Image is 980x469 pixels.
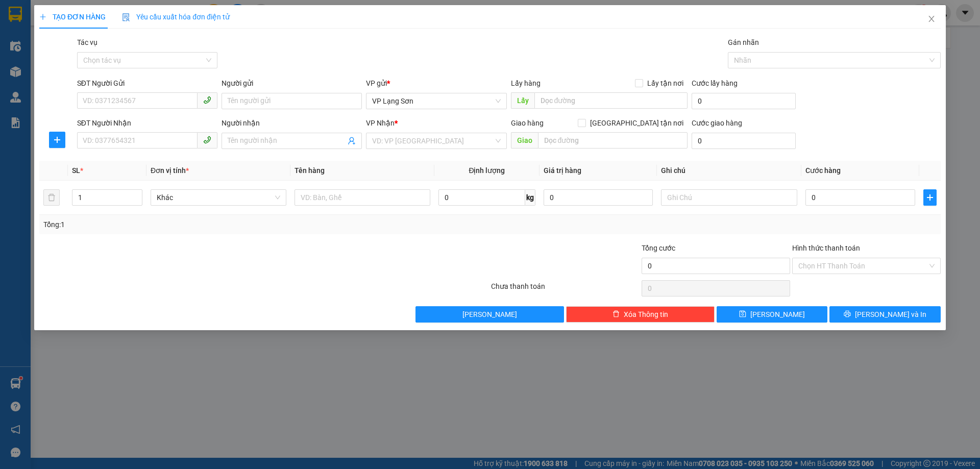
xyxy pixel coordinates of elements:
[490,281,641,299] div: Chưa thanh toán
[39,13,46,20] span: plus
[661,189,797,206] input: Ghi Chú
[203,136,211,144] span: phone
[39,13,106,21] span: TẠO ĐƠN HÀNG
[805,166,841,175] span: Cước hàng
[923,189,937,206] button: plus
[157,190,280,205] span: Khác
[924,193,936,202] span: plus
[643,78,688,89] span: Lấy tận nơi
[917,5,946,34] button: Close
[203,96,211,104] span: phone
[366,78,507,89] div: VP gửi
[740,310,747,318] span: save
[295,166,325,175] span: Tên hàng
[642,244,675,252] span: Tổng cước
[511,79,541,87] span: Lấy hàng
[544,189,653,206] input: 0
[544,166,581,175] span: Giá trị hàng
[43,219,378,230] div: Tổng: 1
[122,13,130,21] img: icon
[469,166,505,175] span: Định lượng
[830,306,941,323] button: printer[PERSON_NAME] và In
[373,93,501,109] span: VP Lạng Sơn
[348,137,356,145] span: user-add
[927,15,936,23] span: close
[50,136,65,144] span: plus
[366,119,395,127] span: VP Nhận
[49,132,65,148] button: plus
[692,93,796,109] input: Cước lấy hàng
[657,161,801,181] th: Ghi chú
[511,119,544,127] span: Giao hàng
[416,306,565,323] button: [PERSON_NAME]
[538,132,688,149] input: Dọc đường
[792,244,860,252] label: Hình thức thanh toán
[122,13,230,21] span: Yêu cầu xuất hóa đơn điện tử
[151,166,189,175] span: Đơn vị tính
[728,38,759,46] label: Gán nhãn
[692,79,738,87] label: Cước lấy hàng
[511,132,538,149] span: Giao
[222,117,362,129] div: Người nhận
[717,306,827,323] button: save[PERSON_NAME]
[624,309,668,320] span: Xóa Thông tin
[511,92,534,109] span: Lấy
[844,310,851,318] span: printer
[612,310,620,318] span: delete
[72,166,80,175] span: SL
[751,309,805,320] span: [PERSON_NAME]
[525,189,535,206] span: kg
[534,92,688,109] input: Dọc đường
[222,78,362,89] div: Người gửi
[463,309,518,320] span: [PERSON_NAME]
[692,119,742,127] label: Cước giao hàng
[567,306,715,323] button: deleteXóa Thông tin
[295,189,430,206] input: VD: Bàn, Ghế
[77,117,217,129] div: SĐT Người Nhận
[77,78,217,89] div: SĐT Người Gửi
[586,117,688,129] span: [GEOGRAPHIC_DATA] tận nơi
[692,133,796,149] input: Cước giao hàng
[43,189,60,206] button: delete
[77,38,97,46] label: Tác vụ
[855,309,926,320] span: [PERSON_NAME] và In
